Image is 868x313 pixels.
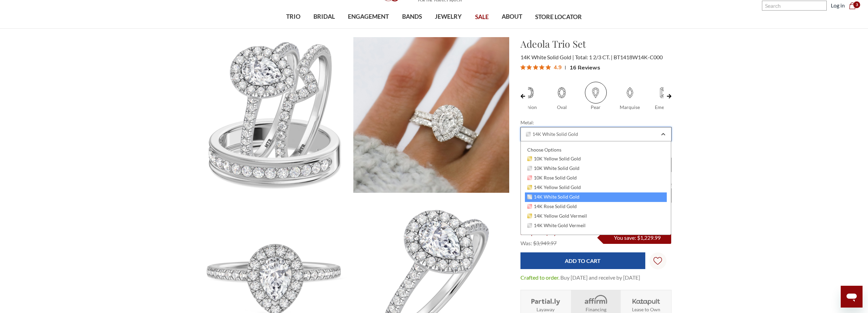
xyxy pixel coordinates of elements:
[527,175,577,181] span: 10K Rose Solid Gold
[585,82,607,104] span: Pear
[290,28,297,29] button: submenu toggle
[653,235,662,286] svg: Wish Lists
[551,82,573,104] span: Oval
[526,131,578,137] span: 14K White Solid Gold
[580,294,612,306] img: Affirm
[649,252,666,269] a: Wish Lists
[530,294,561,306] img: Layaway
[428,6,468,28] a: JEWELRY
[619,82,641,104] span: Marquise
[533,240,557,246] span: $3,949.97
[502,12,522,21] span: ABOUT
[614,54,663,60] span: BT1418W14K-C000
[632,306,660,313] strong: Lease to Own
[341,6,395,28] a: ENGAGEMENT
[520,62,600,73] button: Rated 4.9 out of 5 stars from 16 reviews. Jump to reviews.
[554,63,562,71] span: 4.9
[527,166,580,171] span: 10K White Solid Gold
[560,273,640,282] dd: Buy [DATE] and receive by [DATE]
[527,194,580,200] span: 14K White Solid Gold
[527,185,581,190] span: 14K Yellow Solid Gold
[402,12,422,21] span: BANDS
[313,12,335,21] span: BRIDAL
[495,6,529,28] a: ABOUT
[280,6,307,28] a: TRIO
[520,252,645,269] input: Add to Cart
[520,54,574,60] span: 14K White Solid Gold
[535,13,582,21] span: STORE LOCATOR
[630,294,662,306] img: Katapult
[527,213,587,219] span: 14K Yellow Gold Vermeil
[307,6,341,28] a: BRIDAL
[409,28,415,29] button: submenu toggle
[614,234,661,241] span: You save: $1,229.99
[365,28,372,29] button: submenu toggle
[517,82,539,104] span: Cushion
[536,306,555,313] strong: Layaway
[519,104,537,110] span: Cushion
[591,104,601,110] span: Pear
[520,240,532,246] span: Was:
[520,37,672,51] h1: Adeola Trio Set
[509,28,515,29] button: submenu toggle
[620,104,640,110] span: Marquise
[853,1,860,8] span: 3
[286,12,300,21] span: TRIO
[520,127,672,141] div: Combobox
[570,62,600,73] span: 16 Reviews
[321,28,328,29] button: submenu toggle
[475,13,489,21] span: SALE
[527,223,586,228] span: 14K White Gold Vermeil
[435,12,462,21] span: JEWELRY
[575,54,613,60] span: Total: 1 2/3 CT.
[520,273,559,282] dt: Crafted to order.
[348,12,389,21] span: ENGAGEMENT
[557,104,567,110] span: Oval
[841,286,863,308] iframe: Button to launch messaging window
[353,37,509,193] img: Photo of Adeola 1 2/3 ct tw. Lab Grown Pear Solitaire Trio Set 14K White Gold [BT1418W-C000]
[655,104,673,110] span: Emerald
[653,82,675,104] span: Emerald
[831,1,845,10] a: Log in
[527,156,581,161] span: 10K Yellow Solid Gold
[197,37,353,193] img: Photo of Adeola 1 2/3 ct tw. Lab Grown Pear Solitaire Trio Set 14K White Gold [BT1418W-C000]
[527,204,577,209] span: 14K Rose Solid Gold
[468,6,495,28] a: SALE
[525,145,667,154] div: Choose Options
[849,2,856,9] svg: cart.cart_preview
[529,6,588,28] a: STORE LOCATOR
[586,306,606,313] strong: Financing
[520,119,672,126] label: Metal:
[849,1,860,10] a: Cart with 0 items
[396,6,428,28] a: BANDS
[762,1,827,11] input: Search and use arrows or TAB to navigate results
[445,28,452,29] button: submenu toggle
